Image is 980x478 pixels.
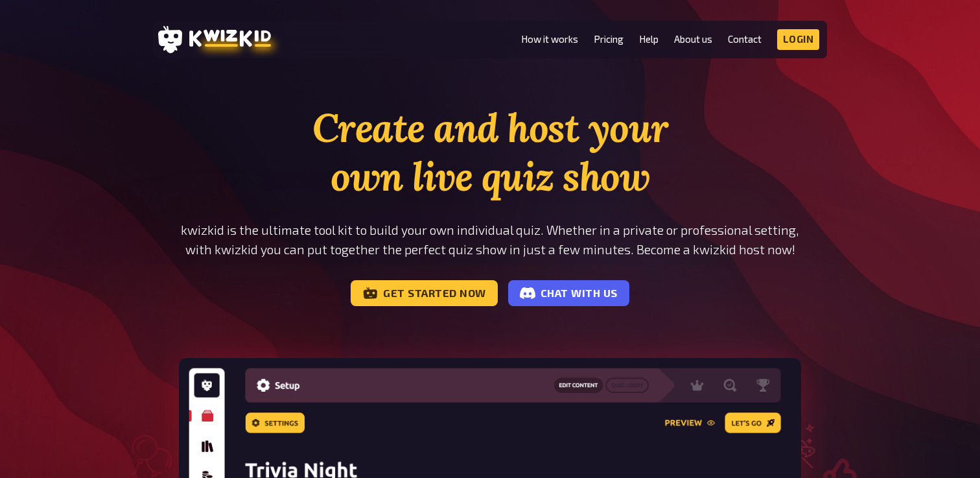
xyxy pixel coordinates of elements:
a: Contact [728,34,762,45]
a: How it works [521,34,578,45]
a: Login [777,29,820,50]
a: Chat with us [508,280,629,306]
a: About us [674,34,712,45]
h1: Create and host your own live quiz show [179,104,801,201]
a: Pricing [594,34,624,45]
a: Help [639,34,659,45]
a: Get started now [351,280,498,306]
p: kwizkid is the ultimate tool kit to build your own individual quiz. Whether in a private or profe... [179,221,801,259]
